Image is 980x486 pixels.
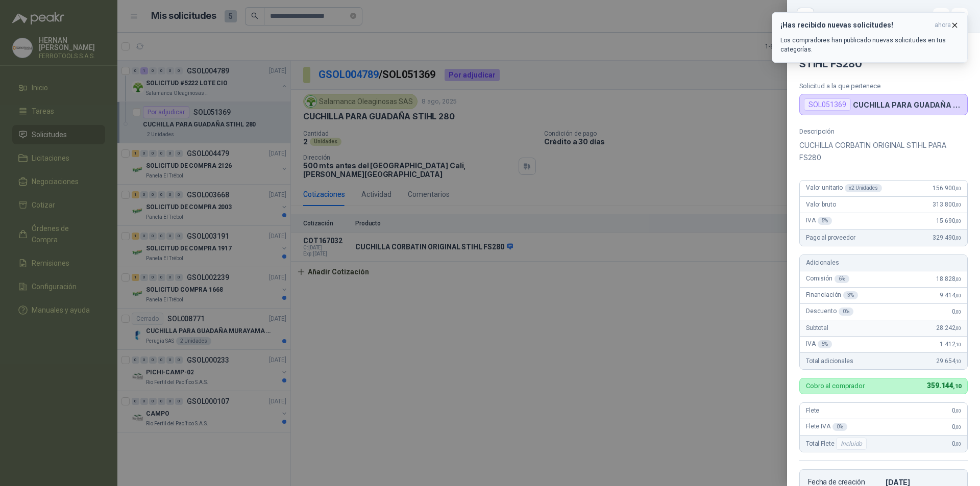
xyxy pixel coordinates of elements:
[955,309,961,315] span: ,00
[940,341,961,348] span: 1.412
[853,100,963,109] p: CUCHILLA PARA GUADAÑA STIHL 280
[955,424,961,430] span: ,00
[806,423,847,431] span: Flete IVA
[940,292,961,299] span: 9.414
[952,440,961,447] span: 0
[806,438,869,450] span: Total Flete
[955,276,961,282] span: ,00
[933,185,961,192] span: 156.900
[806,234,855,241] span: Pago al proveedor
[955,342,961,347] span: ,10
[936,217,961,224] span: 15.690
[820,8,968,24] div: COT167032
[839,308,853,316] div: 0 %
[955,408,961,414] span: ,00
[806,291,858,299] span: Financiación
[927,381,961,390] span: 359.144
[806,382,865,389] p: Cobro al comprador
[936,275,961,283] span: 18.828
[806,184,882,192] span: Valor unitario
[806,340,832,348] span: IVA
[955,325,961,331] span: ,00
[799,139,968,164] p: CUCHILLA CORBATIN ORIGINAL STIHL PARA FS280
[836,438,867,450] div: Incluido
[955,293,961,298] span: ,00
[955,186,961,191] span: ,00
[955,218,961,224] span: ,00
[799,127,968,135] p: Descripción
[832,423,847,431] div: 0 %
[780,36,959,54] p: Los compradores han publicado nuevas solicitudes en tus categorías.
[806,275,849,283] span: Comisión
[845,184,882,192] div: x 2 Unidades
[818,217,832,225] div: 5 %
[843,291,858,299] div: 3 %
[800,353,967,369] div: Total adicionales
[806,201,836,208] span: Valor bruto
[806,407,819,414] span: Flete
[806,308,853,316] span: Descuento
[780,21,930,30] h3: ¡Has recibido nuevas solicitudes!
[952,407,961,414] span: 0
[835,275,849,283] div: 6 %
[936,324,961,331] span: 28.242
[955,202,961,208] span: ,00
[799,10,812,22] button: Close
[933,234,961,241] span: 329.490
[955,359,961,364] span: ,10
[933,201,961,208] span: 313.800
[955,441,961,447] span: ,00
[936,357,961,365] span: 29.654
[935,21,951,30] span: ahora
[800,255,967,271] div: Adicionales
[955,235,961,241] span: ,00
[799,82,968,90] p: Solicitud a la que pertenece
[818,340,832,348] div: 5 %
[953,383,961,390] span: ,10
[772,12,968,63] button: ¡Has recibido nuevas solicitudes!ahora Los compradores han publicado nuevas solicitudes en tus ca...
[952,308,961,315] span: 0
[806,324,828,331] span: Subtotal
[806,217,832,225] span: IVA
[952,423,961,430] span: 0
[804,98,851,111] div: SOL051369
